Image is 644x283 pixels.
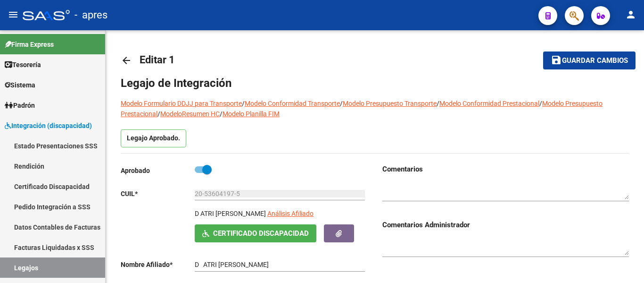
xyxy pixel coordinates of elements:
iframe: Intercom live chat [612,251,635,274]
span: Sistema [5,80,35,90]
span: Padrón [5,100,35,111]
a: Modelo Conformidad Transporte [245,100,340,107]
span: Editar 1 [140,54,175,66]
a: ModeloResumen HC [160,110,220,118]
span: Tesorería [5,60,41,70]
span: - apres [74,5,107,26]
span: Integración (discapacidad) [5,120,92,131]
button: Guardar cambios [543,51,636,69]
h3: Comentarios [382,164,629,174]
a: Modelo Planilla FIM [223,110,280,118]
button: Certificado Discapacidad [195,224,316,242]
p: Legajo Aprobado. [121,129,186,147]
mat-icon: person [625,9,636,20]
mat-icon: menu [8,9,19,20]
a: Modelo Formulario DDJJ para Transporte [121,100,242,107]
span: Firma Express [5,39,54,50]
h3: Comentarios Administrador [382,220,629,230]
span: Guardar cambios [562,57,628,65]
p: CUIL [121,189,195,199]
p: Aprobado [121,165,195,176]
span: Análisis Afiliado [267,210,314,217]
a: Modelo Presupuesto Transporte [343,100,437,107]
mat-icon: arrow_back [121,55,132,66]
p: Nombre Afiliado [121,259,195,270]
p: D ATRI [PERSON_NAME] [195,208,266,219]
a: Modelo Conformidad Prestacional [439,100,539,107]
mat-icon: save [551,54,562,66]
span: Certificado Discapacidad [213,230,309,238]
h1: Legajo de Integración [121,76,629,91]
